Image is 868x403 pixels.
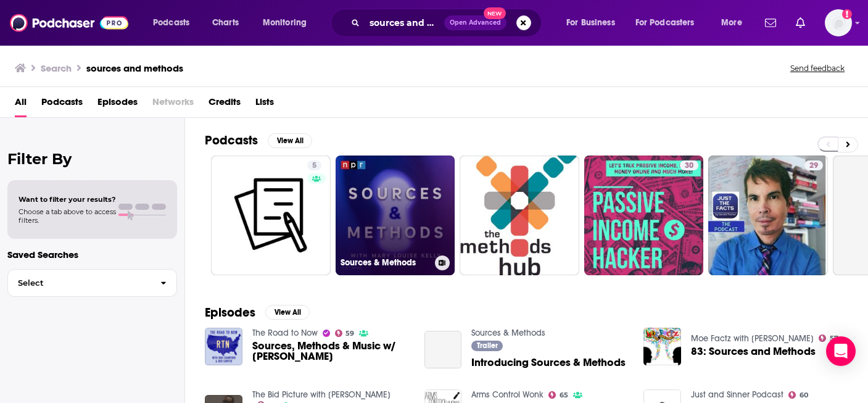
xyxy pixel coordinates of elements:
[19,207,116,225] span: Choose a tab above to access filters.
[268,133,312,148] button: View All
[721,14,742,31] span: More
[152,92,194,117] span: Networks
[450,20,501,26] span: Open Advanced
[7,150,177,168] h2: Filter By
[86,62,183,74] h3: sources and methods
[484,7,506,19] span: New
[643,328,681,365] img: 83: Sources and Methods
[336,156,455,275] a: Sources & Methods
[826,336,856,366] div: Open Intercom Messenger
[713,13,758,33] button: open menu
[15,92,27,117] a: All
[825,9,852,36] span: Logged in as jerryparshall
[312,160,316,172] span: 5
[691,389,783,400] a: Just and Sinner Podcast
[205,133,312,148] a: PodcastsView All
[212,14,239,31] span: Charts
[252,341,410,362] a: Sources, Methods & Music w/ Robert Costa
[342,9,553,37] div: Search podcasts, credits, & more...
[335,330,355,337] a: 59
[97,92,138,117] a: Episodes
[424,331,462,368] a: Introducing Sources & Methods
[791,12,810,33] a: Show notifications dropdown
[252,328,318,338] a: The Road to Now
[205,305,310,320] a: EpisodesView All
[685,160,693,172] span: 30
[7,249,177,260] p: Saved Searches
[708,156,828,275] a: 29
[566,14,615,31] span: For Business
[263,14,307,31] span: Monitoring
[341,257,430,268] h3: Sources & Methods
[204,13,246,33] a: Charts
[10,11,128,35] img: Podchaser - Follow, Share and Rate Podcasts
[477,342,498,349] span: Trailer
[211,156,331,275] a: 5
[842,9,852,19] svg: Add a profile image
[205,133,258,148] h2: Podcasts
[680,160,698,170] a: 30
[787,63,848,73] button: Send feedback
[800,393,808,398] span: 60
[209,92,241,117] a: Credits
[627,13,713,33] button: open menu
[265,305,310,320] button: View All
[8,279,151,287] span: Select
[691,333,814,344] a: Moe Factz with Adam Curry
[7,269,177,297] button: Select
[471,389,544,400] a: Arms Control Wonk
[825,9,852,36] img: User Profile
[252,389,391,400] a: The Bid Picture with Bidemi Ologunde
[144,13,205,33] button: open menu
[804,160,823,170] a: 29
[252,341,410,362] span: Sources, Methods & Music w/ [PERSON_NAME]
[584,156,704,275] a: 30
[41,92,83,117] a: Podcasts
[444,15,506,30] button: Open AdvancedNew
[345,331,354,336] span: 59
[691,346,816,357] a: 83: Sources and Methods
[19,195,116,204] span: Want to filter your results?
[560,393,568,398] span: 65
[819,334,838,342] a: 57
[471,357,626,368] a: Introducing Sources & Methods
[307,160,321,170] a: 5
[809,160,818,172] span: 29
[41,62,72,74] h3: Search
[558,13,630,33] button: open menu
[205,328,242,365] img: Sources, Methods & Music w/ Robert Costa
[205,305,255,320] h2: Episodes
[635,14,695,31] span: For Podcasters
[760,12,781,33] a: Show notifications dropdown
[153,14,189,31] span: Podcasts
[788,391,808,399] a: 60
[365,13,444,33] input: Search podcasts, credits, & more...
[471,328,545,338] a: Sources & Methods
[254,13,323,33] button: open menu
[825,9,852,36] button: Show profile menu
[548,391,568,399] a: 65
[255,92,274,117] a: Lists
